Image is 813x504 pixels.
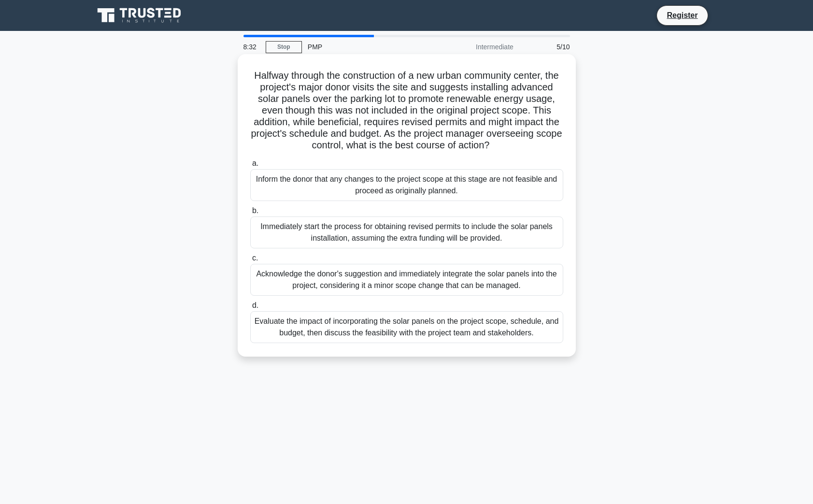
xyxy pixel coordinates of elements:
span: d. [252,301,258,309]
div: PMP [302,37,435,57]
span: a. [252,159,258,167]
div: 8:32 [238,37,266,57]
a: Stop [266,41,302,53]
div: 5/10 [519,37,576,57]
div: Immediately start the process for obtaining revised permits to include the solar panels installat... [250,216,563,248]
h5: Halfway through the construction of a new urban community center, the project's major donor visit... [249,70,564,152]
span: c. [252,254,258,262]
div: Inform the donor that any changes to the project scope at this stage are not feasible and proceed... [250,169,563,201]
div: Intermediate [435,37,519,57]
span: b. [252,206,258,215]
div: Acknowledge the donor's suggestion and immediately integrate the solar panels into the project, c... [250,264,563,296]
a: Register [661,9,703,21]
div: Evaluate the impact of incorporating the solar panels on the project scope, schedule, and budget,... [250,311,563,343]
